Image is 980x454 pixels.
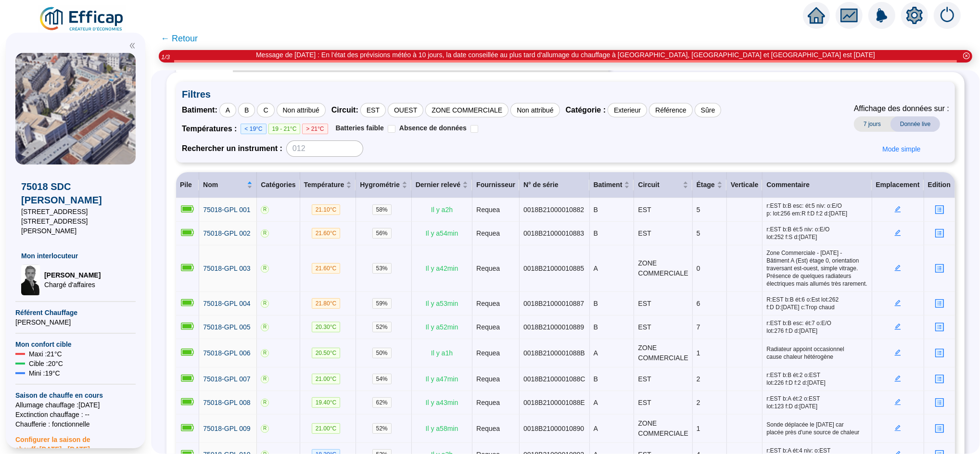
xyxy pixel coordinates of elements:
[426,425,458,432] span: Il y a 58 min
[203,349,250,357] span: 75018-GPL 006
[261,265,269,273] span: R
[697,265,700,272] span: 0
[238,103,255,117] div: B
[203,424,250,434] a: 75018-GPL 009
[894,399,901,405] span: edit
[312,348,341,358] span: 20.50 °C
[15,340,136,349] span: Mon confort cible
[695,103,722,117] div: Sûre
[523,349,585,357] span: 0018B2100001088B
[472,367,520,391] td: Requea
[372,397,392,408] span: 62 %
[472,245,520,292] td: Requea
[15,419,136,429] span: Chaufferie : fonctionnelle
[372,374,392,384] span: 54 %
[15,391,136,400] span: Saison de chauffe en cours
[594,206,598,214] span: B
[21,180,130,207] span: 75018 SDC [PERSON_NAME]
[963,52,970,59] span: close-circle
[935,398,944,407] span: profile
[608,103,647,117] div: Exterieur
[935,228,944,238] span: profile
[261,349,269,357] span: R
[182,104,217,116] span: Batiment :
[935,264,944,273] span: profile
[523,425,584,432] span: 0018B21000010890
[203,348,250,358] a: 75018-GPL 006
[203,399,250,406] span: 75018-GPL 008
[638,323,651,331] span: EST
[894,265,901,271] span: edit
[894,206,901,213] span: edit
[934,2,961,29] img: alerts
[523,399,585,406] span: 0018B2100001088E
[472,172,520,198] th: Fournisseur
[15,429,136,454] span: Configurer la saison de chauffe [DATE] - [DATE]
[312,322,341,332] span: 20.30 °C
[412,172,472,198] th: Dernier relevé
[416,180,460,190] span: Dernier relevé
[590,172,635,198] th: Batiment
[894,323,901,330] span: edit
[203,375,250,383] span: 75018-GPL 007
[638,375,651,383] span: EST
[372,228,392,239] span: 56 %
[891,116,940,132] span: Donnée live
[766,395,867,410] span: r:EST b:A ét:2 o:EST lot:123 f:D d:[DATE]
[312,423,341,434] span: 21.00 °C
[21,216,130,236] span: [STREET_ADDRESS][PERSON_NAME]
[906,7,923,24] span: setting
[426,229,458,237] span: Il y a 54 min
[808,7,825,24] span: home
[426,323,458,331] span: Il y a 52 min
[129,42,136,49] span: double-left
[766,226,867,241] span: r:EST b:B ét:5 niv: o:E/O lot:252 f:S d:[DATE]
[594,375,598,383] span: B
[203,322,250,332] a: 75018-GPL 005
[372,423,392,434] span: 52 %
[594,399,598,406] span: A
[372,263,392,274] span: 53 %
[894,375,901,382] span: edit
[523,265,584,272] span: 0018B21000010885
[854,103,949,114] span: Affichage des données sur :
[638,419,688,437] span: ZONE COMMERCIALE
[693,172,727,198] th: Étage
[766,202,867,217] span: r:EST b:B esc: ét:5 niv: o:E/O p: lot:256 em:R f:D f:2 d:[DATE]
[182,88,949,101] span: Filtres
[594,425,598,432] span: A
[312,228,341,239] span: 21.60 °C
[203,264,250,274] a: 75018-GPL 003
[638,229,651,237] span: EST
[199,172,257,198] th: Nom
[697,425,700,432] span: 1
[203,265,250,272] span: 75018-GPL 003
[372,204,392,215] span: 58 %
[312,204,341,215] span: 21.10 °C
[638,399,651,406] span: EST
[425,103,509,117] div: ZONE COMMERCIALE
[241,124,266,134] span: < 19°C
[29,368,60,378] span: Mini : 19 °C
[924,172,955,198] th: Edition
[29,349,62,359] span: Maxi : 21 °C
[38,6,126,33] img: efficap energie logo
[894,349,901,356] span: edit
[161,53,170,61] i: 1 / 3
[594,180,623,190] span: Batiment
[766,371,867,387] span: r:EST b:B ét:2 o:EST lot:226 f:D f:2 d:[DATE]
[372,348,392,358] span: 50 %
[510,103,560,117] div: Non attribué
[697,229,700,237] span: 5
[277,103,326,117] div: Non attribué
[256,50,875,60] div: Message de [DATE] : En l'état des prévisions météo à 10 jours, la date conseillée au plus tard d'...
[935,205,944,214] span: profile
[44,270,101,280] span: [PERSON_NAME]
[520,172,589,198] th: N° de série
[356,172,411,198] th: Hygrométrie
[935,374,944,384] span: profile
[44,280,101,290] span: Chargé d'affaires
[523,323,584,331] span: 0018B21000010889
[935,322,944,332] span: profile
[15,400,136,410] span: Allumage chauffage : [DATE]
